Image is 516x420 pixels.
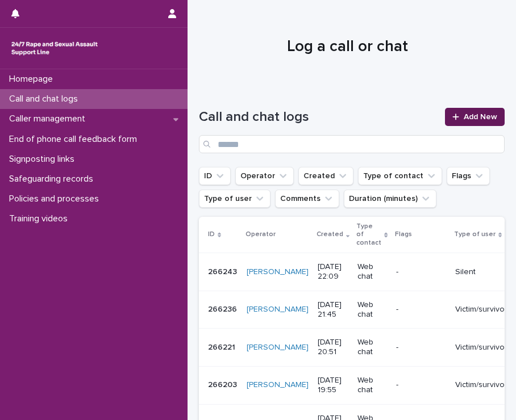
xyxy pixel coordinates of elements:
[357,338,386,357] p: Web chat
[5,114,94,124] p: Caller management
[208,228,215,241] p: ID
[455,305,507,314] p: Victim/survivor
[9,37,100,60] img: rhQMoQhaT3yELyF149Cw
[5,74,62,85] p: Homepage
[358,167,442,185] button: Type of contact
[247,380,309,390] a: [PERSON_NAME]
[396,267,446,277] p: -
[247,305,309,314] a: [PERSON_NAME]
[455,267,507,277] p: Silent
[199,37,496,57] h1: Log a call or chat
[396,343,446,352] p: -
[454,228,496,241] p: Type of user
[247,343,309,352] a: [PERSON_NAME]
[5,154,84,165] p: Signposting links
[275,190,339,208] button: Comments
[5,94,87,104] p: Call and chat logs
[356,220,381,249] p: Type of contact
[455,380,507,390] p: Victim/survivor
[298,167,353,185] button: Created
[395,228,412,241] p: Flags
[396,305,446,314] p: -
[357,376,386,395] p: Web chat
[199,190,271,208] button: Type of user
[357,262,386,282] p: Web chat
[447,167,490,185] button: Flags
[357,300,386,320] p: Web chat
[5,134,146,145] p: End of phone call feedback form
[208,341,238,352] p: 266221
[208,378,239,390] p: 266203
[318,376,348,395] p: [DATE] 19:55
[5,194,108,204] p: Policies and processes
[247,267,309,277] a: [PERSON_NAME]
[5,213,77,224] p: Training videos
[235,167,294,185] button: Operator
[199,135,505,153] input: Search
[318,338,348,357] p: [DATE] 20:51
[5,174,102,184] p: Safeguarding records
[396,380,446,390] p: -
[208,265,239,277] p: 266243
[445,108,505,126] a: Add New
[455,343,507,352] p: Victim/survivor
[208,303,239,314] p: 266236
[318,300,348,320] p: [DATE] 21:45
[344,190,436,208] button: Duration (minutes)
[245,228,276,241] p: Operator
[199,109,438,125] h1: Call and chat logs
[199,167,231,185] button: ID
[318,262,348,282] p: [DATE] 22:09
[464,113,497,121] span: Add New
[317,228,343,241] p: Created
